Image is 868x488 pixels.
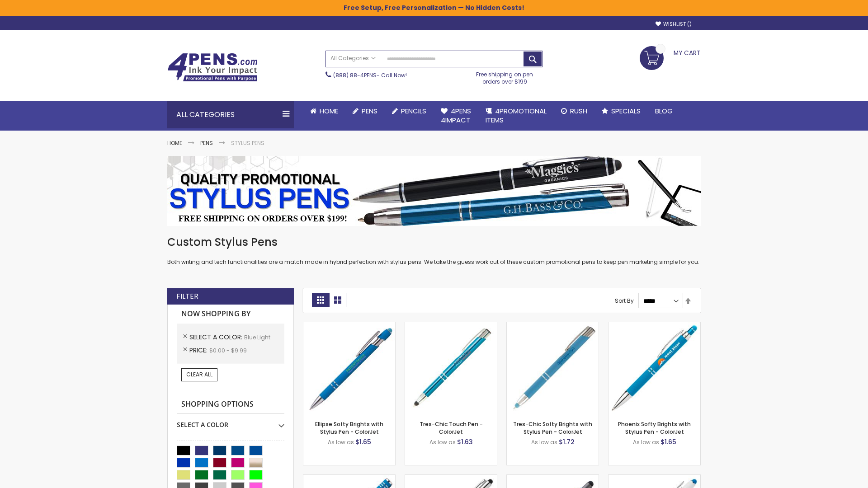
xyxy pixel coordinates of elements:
[177,305,284,324] strong: Now Shopping by
[429,438,456,446] span: As low as
[655,106,673,116] span: Blog
[559,437,575,446] span: $1.72
[303,322,395,414] img: Ellipse Softy Brights with Stylus Pen - ColorJet-Blue - Light
[618,420,691,435] a: Phoenix Softy Brights with Stylus Pen - ColorJet
[609,474,700,482] a: Ellipse Softy White Barrel Metal Pen with Stylus Pen - ColorJet-Blue - Light
[570,106,587,116] span: Rush
[611,106,641,116] span: Specials
[176,291,198,301] strong: Filter
[507,322,599,329] a: Tres-Chic Softy Brights with Stylus Pen - ColorJet-Blue - Light
[615,297,634,305] label: Sort By
[385,101,434,121] a: Pencils
[507,322,599,414] img: Tres-Chic Softy Brights with Stylus Pen - ColorJet-Blue - Light
[333,71,377,79] a: (888) 88-4PENS
[320,106,338,116] span: Home
[554,101,594,121] a: Rush
[457,437,473,446] span: $1.63
[345,101,385,121] a: Pens
[467,67,543,85] div: Free shipping on pen orders over $199
[177,414,284,429] div: Select A Color
[186,371,212,378] span: Clear All
[189,333,244,342] span: Select A Color
[486,106,547,125] span: 4PROMOTIONAL ITEMS
[167,156,701,226] img: Stylus Pens
[328,438,354,446] span: As low as
[167,235,701,266] div: Both writing and tech functionalities are a match made in hybrid perfection with stylus pens. We ...
[330,55,376,62] span: All Categories
[401,106,426,116] span: Pencils
[609,322,700,329] a: Phoenix Softy Brights with Stylus Pen - ColorJet-Blue - Light
[594,101,648,121] a: Specials
[244,333,270,341] span: Blue Light
[315,420,383,435] a: Ellipse Softy Brights with Stylus Pen - ColorJet
[405,474,497,482] a: Tres-Chic with Stylus Metal Pen - LaserMax-Blue - Light
[303,101,345,121] a: Home
[656,21,692,28] a: Wishlist
[167,53,258,82] img: 4Pens Custom Pens and Promotional Products
[167,139,182,147] a: Home
[405,322,497,329] a: Tres-Chic Touch Pen - ColorJet-Blue - Light
[167,101,294,128] div: All Categories
[420,420,483,435] a: Tres-Chic Touch Pen - ColorJet
[303,474,395,482] a: Marin Softy Stylus Pen - ColorJet Imprint-Blue - Light
[648,101,680,121] a: Blog
[609,322,700,414] img: Phoenix Softy Brights with Stylus Pen - ColorJet-Blue - Light
[441,106,471,125] span: 4Pens 4impact
[660,437,676,446] span: $1.65
[513,420,592,435] a: Tres-Chic Softy Brights with Stylus Pen - ColorJet
[189,346,209,355] span: Price
[633,438,659,446] span: As low as
[200,139,213,147] a: Pens
[326,51,380,66] a: All Categories
[362,106,377,116] span: Pens
[434,101,478,131] a: 4Pens4impact
[333,71,407,79] span: - Call Now!
[355,437,371,446] span: $1.65
[531,438,557,446] span: As low as
[209,347,247,354] span: $0.00 - $9.99
[177,395,284,414] strong: Shopping Options
[231,139,264,147] strong: Stylus Pens
[181,368,217,381] a: Clear All
[405,322,497,414] img: Tres-Chic Touch Pen - ColorJet-Blue - Light
[478,101,554,131] a: 4PROMOTIONALITEMS
[312,293,329,307] strong: Grid
[507,474,599,482] a: Bowie Softy with Stylus Pen - Laser-Blue Light
[303,322,395,329] a: Ellipse Softy Brights with Stylus Pen - ColorJet-Blue - Light
[167,235,701,249] h1: Custom Stylus Pens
